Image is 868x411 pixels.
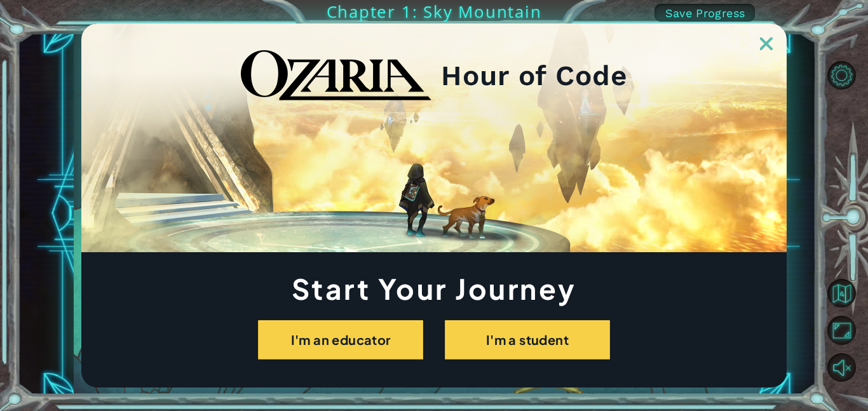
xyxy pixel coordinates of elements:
[81,276,787,301] h1: Start Your Journey
[258,320,423,360] button: I'm an educator
[241,50,431,101] img: blackOzariaWordmark.png
[441,64,627,88] h2: Hour of Code
[760,37,773,50] img: ExitButton_Dusk.png
[445,320,610,360] button: I'm a student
